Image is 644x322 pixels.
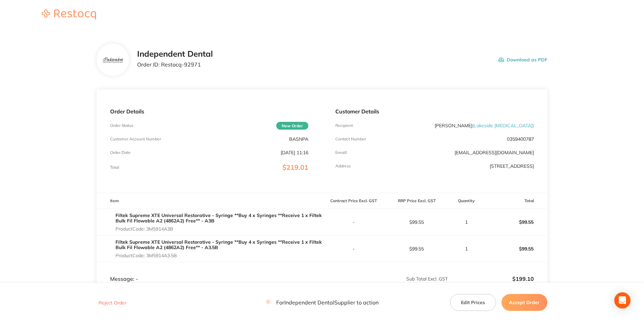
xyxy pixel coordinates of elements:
[498,49,547,70] button: Download as PDF
[110,165,119,170] p: Total
[97,262,322,283] td: Message: -
[137,49,213,59] h2: Independent Dental
[335,108,534,114] p: Customer Details
[484,193,547,209] th: Total
[276,122,308,130] span: New Order
[281,150,308,155] p: [DATE] 11:16
[385,246,448,251] p: $99.55
[385,219,448,225] p: $99.55
[322,246,385,251] p: -
[448,276,534,282] p: $199.10
[115,253,322,258] p: Product Code: 3M5914A3.5B
[322,276,448,281] p: Sub Total Excl. GST
[501,294,547,311] button: Accept Order
[110,150,131,155] p: Order Date
[335,123,353,128] p: Recipient
[435,123,534,128] p: [PERSON_NAME]
[448,193,484,209] th: Quantity
[97,193,322,209] th: Item
[448,219,484,225] p: 1
[485,241,547,257] p: $99.55
[335,137,366,141] p: Contact Number
[137,61,213,68] p: Order ID: Restocq- 92971
[472,123,534,129] span: ( Lakeside [MEDICAL_DATA] )
[102,57,124,63] img: bzV5Y2k1dA
[110,123,133,128] p: Order Status
[115,226,322,232] p: Product Code: 3M5914A3B
[455,150,534,156] a: [EMAIL_ADDRESS][DOMAIN_NAME]
[450,294,496,311] button: Edit Prices
[322,193,385,209] th: Contract Price Excl. GST
[448,246,484,251] p: 1
[507,136,534,142] p: 0359400787
[110,108,308,114] p: Order Details
[35,9,103,21] a: Restocq logo
[322,219,385,225] p: -
[335,150,347,155] p: Emaill
[115,239,322,250] a: Filtek Supreme XTE Universal Restorative - Syringe **Buy 4 x Syringes **Receive 1 x Filtek Bulk F...
[289,136,308,142] p: BASNPA
[110,137,161,141] p: Customer Account Number
[490,163,534,169] p: [STREET_ADDRESS]
[335,164,351,168] p: Address
[282,163,308,171] span: $219.01
[485,214,547,230] p: $99.55
[97,300,128,306] button: Reject Order
[385,193,448,209] th: RRP Price Excl. GST
[614,292,630,308] div: Open Intercom Messenger
[115,212,322,224] a: Filtek Supreme XTE Universal Restorative - Syringe **Buy 4 x Syringes **Receive 1 x Filtek Bulk F...
[35,9,103,20] img: Restocq logo
[265,299,379,306] p: For Independent Dental Supplier to action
